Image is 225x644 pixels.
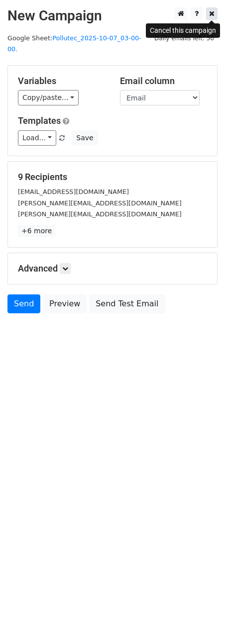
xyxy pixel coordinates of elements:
small: [PERSON_NAME][EMAIL_ADDRESS][DOMAIN_NAME] [18,199,182,207]
small: [PERSON_NAME][EMAIL_ADDRESS][DOMAIN_NAME] [18,210,182,218]
small: Google Sheet: [7,34,141,53]
h5: Email column [120,76,207,87]
h2: New Campaign [7,7,218,24]
div: Cancel this campaign [146,23,220,38]
h5: Advanced [18,263,207,274]
a: Copy/paste... [18,90,79,105]
a: Preview [43,294,87,313]
a: Send Test Email [89,294,165,313]
iframe: Chat Widget [175,596,225,644]
h5: Variables [18,76,105,87]
button: Save [72,130,98,146]
a: Templates [18,115,61,126]
div: Widget de chat [175,596,225,644]
h5: 9 Recipients [18,172,207,183]
a: Send [7,294,40,313]
a: +6 more [18,225,55,237]
small: [EMAIL_ADDRESS][DOMAIN_NAME] [18,188,129,195]
a: Daily emails left: 50 [151,34,218,42]
a: Load... [18,130,56,146]
a: Pollutec_2025-10-07_03-00-00. [7,34,141,53]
